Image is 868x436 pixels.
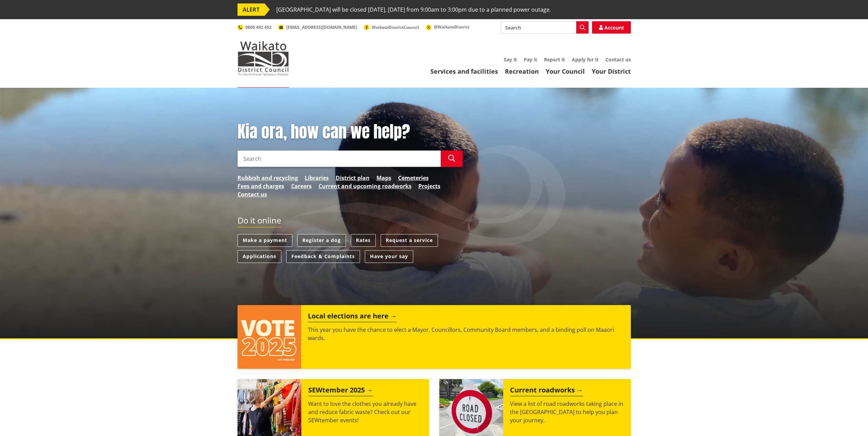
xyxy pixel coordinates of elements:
[286,24,357,30] span: [EMAIL_ADDRESS][DOMAIN_NAME]
[297,234,346,247] a: Register a dog
[238,3,265,16] span: ALERT
[381,234,438,247] a: Request a service
[592,67,631,75] a: Your District
[524,56,537,63] a: Pay it
[238,24,271,30] a: 0800 492 452
[291,182,312,190] a: Careers
[505,67,539,75] a: Recreation
[238,305,631,369] a: Local elections are here This year you have the chance to elect a Mayor, Councillors, Community B...
[238,216,281,228] h2: Do it online
[510,386,583,396] h2: Current roadworks
[365,250,413,263] a: Have your say
[238,182,284,190] a: Fees and charges
[418,182,440,190] a: Projects
[276,3,551,16] span: [GEOGRAPHIC_DATA] will be closed [DATE], [DATE] from 9:00am to 3:00pm due to a planned power outage.
[278,24,357,30] a: [EMAIL_ADDRESS][DOMAIN_NAME]
[377,174,391,182] a: Maps
[434,24,470,30] span: @WaikatoDistrict
[364,24,419,30] a: WaikatoDistrictCouncil
[544,56,565,63] a: Report it
[308,312,397,322] h2: Local elections are here
[238,122,463,142] h1: Kia ora, how can we help?
[504,56,517,63] a: Say it
[245,24,271,30] span: 0800 492 452
[238,150,441,167] input: Search input
[592,21,631,34] a: Account
[351,234,376,247] a: Rates
[426,24,470,30] a: @WaikatoDistrict
[238,234,292,247] a: Make a payment
[238,174,298,182] a: Rubbish and recycling
[308,400,422,424] p: Want to love the clothes you already have and reduce fabric waste? Check out our SEWtember events!
[308,386,373,396] h2: SEWtember 2025
[372,24,419,30] span: WaikatoDistrictCouncil
[305,174,329,182] a: Libraries
[572,56,599,63] a: Apply for it
[319,182,412,190] a: Current and upcoming roadworks
[510,400,624,424] p: View a list of road roadworks taking place in the [GEOGRAPHIC_DATA] to help you plan your journey.
[238,250,281,263] a: Applications
[238,41,289,75] img: Waikato District Council - Te Kaunihera aa Takiwaa o Waikato
[286,250,360,263] a: Feedback & Complaints
[430,67,498,75] a: Services and facilities
[501,21,589,34] input: Search input
[238,190,267,198] a: Contact us
[308,326,624,342] p: This year you have the chance to elect a Mayor, Councillors, Community Board members, and a bindi...
[398,174,429,182] a: Cemeteries
[546,67,585,75] a: Your Council
[336,174,370,182] a: District plan
[238,305,301,369] img: Vote 2025
[605,56,631,63] a: Contact us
